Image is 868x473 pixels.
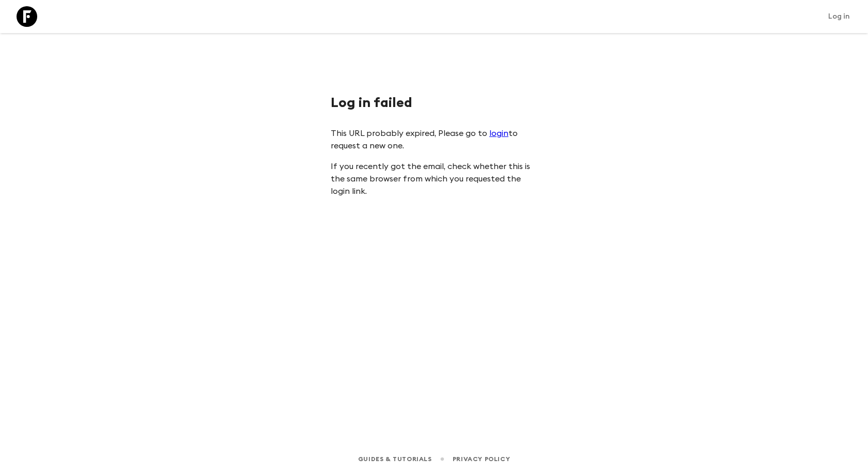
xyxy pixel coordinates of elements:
[489,129,508,138] a: login
[358,453,432,465] a: Guides & Tutorials
[331,160,537,197] p: If you recently got the email, check whether this is the same browser from which you requested th...
[331,127,537,152] p: This URL probably expired, Please go to to request a new one.
[453,453,510,465] a: Privacy Policy
[823,9,856,24] a: Log in
[331,95,537,111] h1: Log in failed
